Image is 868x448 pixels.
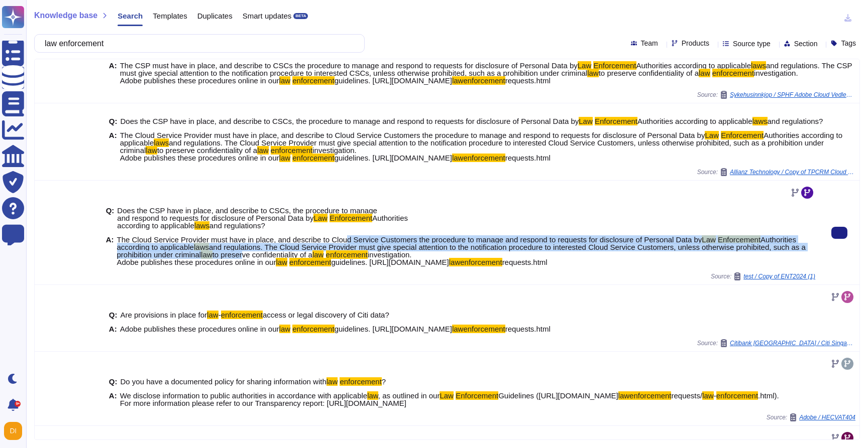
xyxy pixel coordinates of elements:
[452,154,505,162] mark: lawenforcement
[117,235,796,251] span: Authorities according to applicable
[505,154,551,162] span: requests.html
[120,146,357,162] span: investigation. Adobe publishes these procedures online in our
[579,117,593,125] mark: Law
[120,61,852,77] span: and regulations. The CSP must give special attention to the notification procedure to interested ...
[382,377,386,386] span: ?
[34,12,97,20] span: Knowledge base
[711,272,815,280] span: Source:
[641,40,658,47] span: Team
[587,69,599,77] mark: law
[733,40,771,47] span: Source type
[207,311,219,319] mark: law
[120,61,578,70] span: The CSP must have in place, and describe to CSCs the procedure to manage and respond to requests ...
[682,40,709,47] span: Products
[292,325,334,333] mark: enforcement
[730,92,855,98] span: Sykehusinnkjop / SPHF Adobe Cloud Vedlegg A Sikkerhetsmatrisen for Sky RSPS v1.2
[331,258,449,266] span: guidelines. [URL][DOMAIN_NAME]
[721,131,764,139] mark: Enforcement
[276,258,287,266] mark: law
[120,325,279,333] span: Adobe publishes these procedures online in our
[263,311,389,319] span: access or legal discovery of Citi data?
[326,250,368,259] mark: enforcement
[117,243,806,259] span: and regulations. The Cloud Service Provider must give special attention to the notification proce...
[117,250,412,266] span: investigation. Adobe publishes these procedures online in our
[197,12,233,20] span: Duplicates
[716,391,758,400] mark: enforcement
[106,207,115,229] b: Q:
[146,146,157,155] mark: law
[595,117,637,125] mark: Enforcement
[121,377,327,386] span: Do you have a documented policy for sharing information with
[212,250,312,259] span: to preserve confidentiality of a
[705,131,719,139] mark: Law
[768,117,823,125] span: and regulations?
[799,414,855,420] span: Adobe / HECVAT404
[293,13,308,19] div: BETA
[271,146,312,155] mark: enforcement
[194,243,209,251] mark: laws
[4,422,22,440] img: user
[209,221,265,230] span: and regulations?
[313,214,328,222] mark: Law
[292,154,334,162] mark: enforcement
[697,168,855,176] span: Source:
[702,391,714,400] mark: law
[154,138,169,147] mark: laws
[289,258,331,266] mark: enforcement
[312,250,324,259] mark: law
[219,311,221,319] span: -
[243,12,292,20] span: Smart updates
[120,69,798,85] span: investigation. Adobe publishes these procedures online in our
[502,258,548,266] span: requests.html
[2,420,29,442] button: user
[718,235,761,244] mark: Enforcement
[120,131,705,139] span: The Cloud Service Provider must have in place, and describe to Cloud Service Customers the proced...
[440,391,454,400] mark: Law
[378,391,440,400] span: , as outlined in our
[118,12,143,20] span: Search
[117,206,377,222] span: Does the CSP have in place, and describe to CSCs, the procedure to manage and respond to requests...
[505,325,551,333] span: requests.html
[697,91,855,99] span: Source:
[505,76,551,85] span: requests.html
[121,311,207,319] span: Are provisions in place for
[153,12,187,20] span: Templates
[330,214,372,222] mark: Enforcement
[335,154,452,162] span: guidelines. [URL][DOMAIN_NAME]
[335,325,452,333] span: guidelines. [URL][DOMAIN_NAME]
[593,61,636,70] mark: Enforcement
[279,154,291,162] mark: law
[637,117,752,125] span: Authorities according to applicable
[794,40,818,47] span: Section
[767,413,855,421] span: Source:
[327,377,338,386] mark: law
[599,69,699,77] span: to preserve confidentiality of a
[109,378,118,385] b: Q:
[15,401,21,407] div: 9+
[109,392,117,407] b: A:
[618,391,672,400] mark: lawenforcement
[712,69,754,77] mark: enforcement
[109,131,117,162] b: A:
[257,146,269,155] mark: law
[279,325,291,333] mark: law
[109,325,117,333] b: A:
[201,250,212,259] mark: law
[671,391,702,400] span: requests/
[40,35,354,52] input: Search a question or template...
[498,391,618,400] span: Guidelines ([URL][DOMAIN_NAME]
[194,221,209,230] mark: laws
[106,236,114,266] b: A:
[456,391,498,400] mark: Enforcement
[743,273,815,279] span: test / Copy of ENT2024 (1)
[109,311,118,319] b: Q:
[157,146,257,155] span: to preserve confidentiality of a
[120,391,368,400] span: We disclose information to public authorities in accordance with applicable
[121,117,579,125] span: Does the CSP have in place, and describe to CSCs, the procedure to manage and respond to requests...
[221,311,263,319] mark: enforcement
[120,391,779,407] span: .html). For more information please refer to our Transparency report: [URL][DOMAIN_NAME]
[120,138,824,155] span: and regulations. The Cloud Service Provider must give special attention to the notification proce...
[714,391,716,400] span: -
[109,117,118,125] b: Q:
[752,117,768,125] mark: laws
